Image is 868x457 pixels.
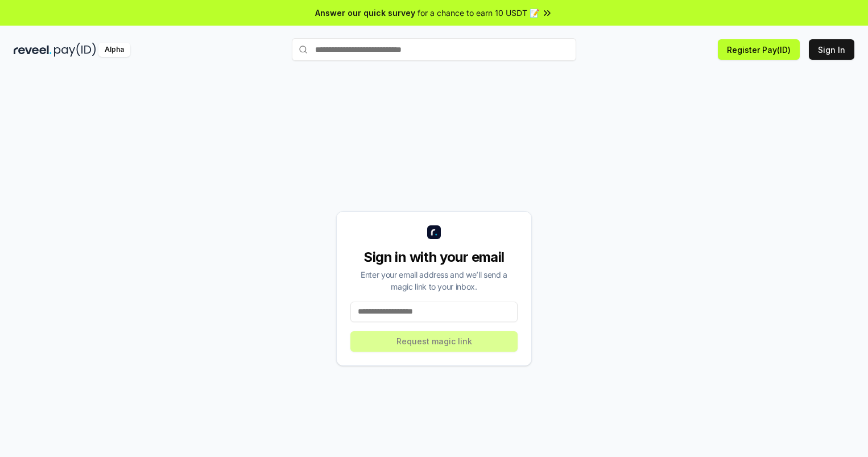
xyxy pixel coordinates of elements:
img: pay_id [54,43,96,57]
div: Sign in with your email [350,248,518,266]
button: Sign In [809,39,854,60]
div: Enter your email address and we’ll send a magic link to your inbox. [350,269,518,293]
img: logo_small [427,225,441,239]
img: reveel_dark [14,43,52,57]
span: for a chance to earn 10 USDT 📝 [418,7,539,19]
span: Answer our quick survey [315,7,415,19]
button: Register Pay(ID) [718,39,800,60]
div: Alpha [98,43,130,57]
